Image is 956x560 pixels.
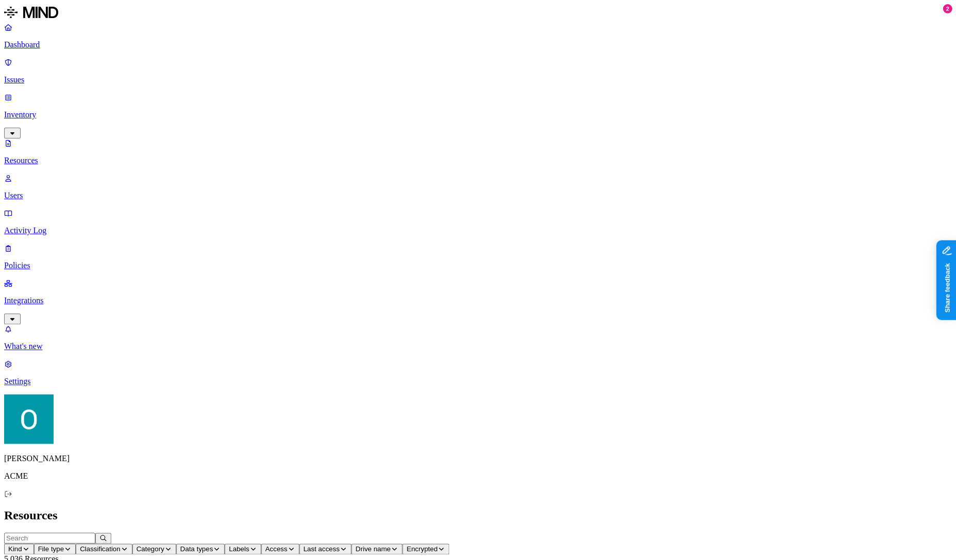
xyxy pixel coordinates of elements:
[4,226,952,235] p: Activity Log
[4,278,952,323] a: Integrations
[4,394,54,444] img: Ofir Englard
[4,377,952,386] p: Settings
[4,173,952,200] a: Users
[4,138,952,165] a: Resources
[943,4,952,13] div: 2
[180,545,213,553] span: Data types
[8,545,22,553] span: Kind
[303,545,339,553] span: Last access
[38,545,64,553] span: File type
[4,191,952,200] p: Users
[80,545,121,553] span: Classification
[4,23,952,49] a: Dashboard
[4,296,952,305] p: Integrations
[4,359,952,386] a: Settings
[265,545,287,553] span: Access
[4,93,952,137] a: Inventory
[4,261,952,270] p: Policies
[4,208,952,235] a: Activity Log
[4,342,952,351] p: What's new
[4,4,58,21] img: MIND
[4,509,952,522] h2: Resources
[4,156,952,165] p: Resources
[4,324,952,351] a: What's new
[4,243,952,270] a: Policies
[229,545,249,553] span: Labels
[4,110,952,119] p: Inventory
[4,75,952,84] p: Issues
[4,58,952,84] a: Issues
[4,4,952,23] a: MIND
[4,40,952,49] p: Dashboard
[4,471,952,481] p: ACME
[136,545,164,553] span: Category
[4,533,95,544] input: Search
[406,545,437,553] span: Encrypted
[355,545,390,553] span: Drive name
